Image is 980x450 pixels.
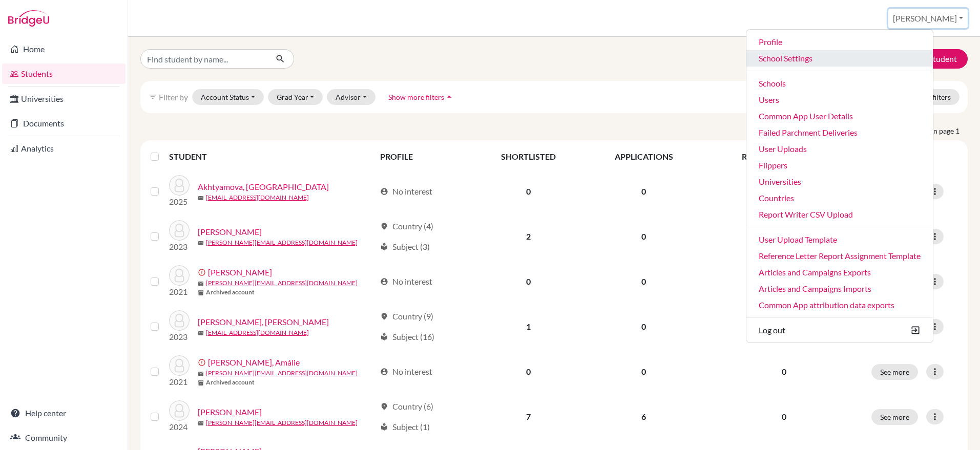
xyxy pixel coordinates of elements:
a: Flippers [746,157,933,174]
a: [PERSON_NAME], [PERSON_NAME] [198,316,329,328]
div: Subject (1) [380,421,430,433]
a: Akhtyamova, [GEOGRAPHIC_DATA] [198,181,329,193]
div: No interest [380,275,432,288]
th: STUDENT [169,144,374,169]
span: inventory_2 [198,380,204,386]
a: [PERSON_NAME][EMAIL_ADDRESS][DOMAIN_NAME] [206,278,358,288]
div: Subject (3) [380,241,430,253]
th: SHORTLISTED [472,144,585,169]
span: mail [198,281,204,287]
p: 0 [709,320,859,333]
span: account_circle [380,187,388,196]
img: Bajgar, Adam [169,400,190,421]
p: 2021 [169,376,190,388]
a: [EMAIL_ADDRESS][DOMAIN_NAME] [206,193,309,202]
a: [PERSON_NAME][EMAIL_ADDRESS][DOMAIN_NAME] [206,238,358,247]
img: Bahbouhová, Amálie [169,355,190,376]
a: Reference Letter Report Assignment Template [746,248,933,264]
span: local_library [380,423,388,431]
a: Home [2,39,126,59]
a: Profile [746,34,933,50]
span: students on page 1 [901,125,968,136]
img: Al Daher, David [169,220,190,241]
button: Account Status [192,89,264,105]
span: mail [198,371,204,377]
th: PROFILE [374,144,472,169]
ul: [PERSON_NAME] [746,29,933,343]
span: error_outline [198,268,208,276]
a: [PERSON_NAME] [198,406,262,418]
a: Common App attribution data exports [746,297,933,313]
span: mail [198,420,204,426]
div: Country (9) [380,310,433,323]
p: 2023 [169,241,190,253]
i: arrow_drop_up [444,92,454,102]
td: 2 [472,214,585,259]
span: location_on [380,222,388,230]
img: Bridge-U [8,10,49,27]
td: 0 [585,349,703,394]
td: 0 [585,214,703,259]
td: 7 [472,394,585,439]
input: Find student by name... [140,49,267,69]
span: Filter by [159,92,188,102]
a: Help center [2,403,126,423]
a: School Settings [746,50,933,67]
th: APPLICATIONS [585,144,703,169]
p: 0 [709,230,859,243]
span: account_circle [380,368,388,376]
p: 2024 [169,421,190,433]
button: See more [871,409,918,425]
span: mail [198,240,204,246]
a: Articles and Campaigns Imports [746,281,933,297]
td: 0 [472,259,585,304]
p: 0 [709,411,859,423]
b: Archived account [206,288,255,297]
button: See more [871,364,918,380]
a: Report Writer CSV Upload [746,206,933,223]
a: User Uploads [746,141,933,157]
p: 2025 [169,196,190,208]
a: [PERSON_NAME], Amálie [208,356,300,369]
a: [PERSON_NAME][EMAIL_ADDRESS][DOMAIN_NAME] [206,369,358,378]
p: 2023 [169,331,190,343]
a: [PERSON_NAME] [208,266,272,278]
a: Analytics [2,138,126,159]
th: RECOMMENDATIONS [703,144,865,169]
img: Akhtyamova, Milana [169,175,190,196]
a: Countries [746,190,933,206]
p: 0 [709,185,859,198]
td: 0 [472,349,585,394]
span: mail [198,330,204,336]
a: Common App User Details [746,108,933,124]
td: 6 [585,394,703,439]
a: Community [2,427,126,448]
a: User Upload Template [746,231,933,248]
span: local_library [380,333,388,341]
a: Schools [746,75,933,92]
a: Failed Parchment Deliveries [746,124,933,141]
a: Students [2,63,126,84]
span: location_on [380,312,388,320]
button: Grad Year [268,89,323,105]
button: Show more filtersarrow_drop_up [380,89,463,105]
div: No interest [380,366,432,378]
span: mail [198,195,204,201]
img: Astol Centena, Carla Anna [169,265,190,286]
span: error_outline [198,358,208,367]
a: Universities [2,89,126,109]
i: filter_list [149,93,157,101]
span: location_on [380,402,388,411]
div: No interest [380,185,432,198]
img: Astol Centena, Victoria Sofia [169,310,190,331]
td: 0 [585,169,703,214]
td: 0 [472,169,585,214]
button: Log out [746,322,933,338]
b: Archived account [206,378,255,387]
p: 0 [709,275,859,288]
td: 0 [585,259,703,304]
span: inventory_2 [198,290,204,296]
a: [PERSON_NAME][EMAIL_ADDRESS][DOMAIN_NAME] [206,418,358,427]
a: Users [746,92,933,108]
a: Universities [746,174,933,190]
